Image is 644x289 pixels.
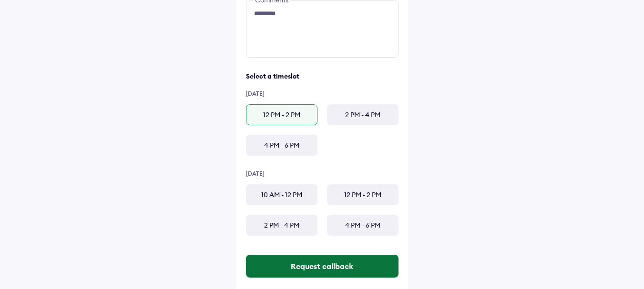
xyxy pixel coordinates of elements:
[327,215,399,236] div: 4 PM - 6 PM
[246,215,317,236] div: 2 PM - 4 PM
[327,184,399,205] div: 12 PM - 2 PM
[246,90,399,97] div: [DATE]
[327,104,399,125] div: 2 PM - 4 PM
[246,72,399,80] div: Select a timeslot
[246,135,317,156] div: 4 PM - 6 PM
[246,104,317,125] div: 12 PM - 2 PM
[246,184,317,205] div: 10 AM - 12 PM
[246,170,399,177] div: [DATE]
[246,255,399,278] button: Request callback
